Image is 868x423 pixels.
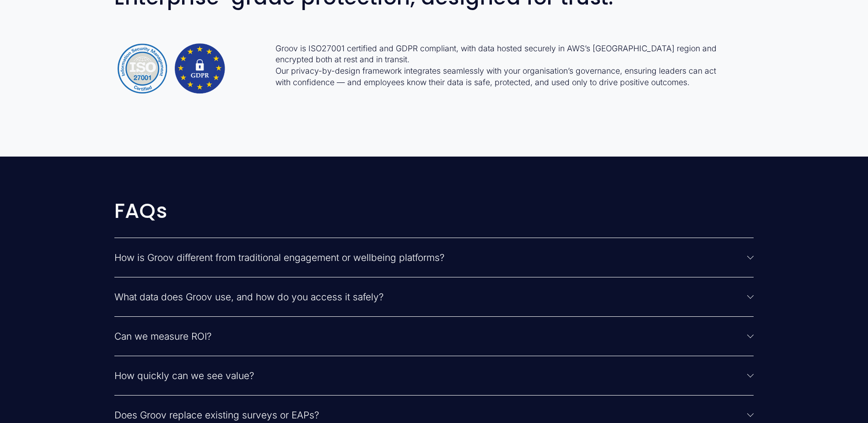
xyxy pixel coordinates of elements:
[114,356,754,395] button: How quickly can we see value?
[114,317,754,356] button: Can we measure ROI?
[114,238,754,277] button: How is Groov different from traditional engagement or wellbeing platforms?
[114,331,748,342] span: Can we measure ROI?
[114,277,754,316] button: What data does Groov use, and how do you access it safely?
[114,409,748,421] span: Does Groov replace existing surveys or EAPs?
[114,291,748,303] span: What data does Groov use, and how do you access it safely?
[114,200,270,222] h2: FAQs
[114,252,748,263] span: How is Groov different from traditional engagement or wellbeing platforms?
[275,43,727,88] p: Groov is ISO27001 certified and GDPR compliant, with data hosted securely in AWS’s [GEOGRAPHIC_DA...
[114,370,748,381] span: How quickly can we see value?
